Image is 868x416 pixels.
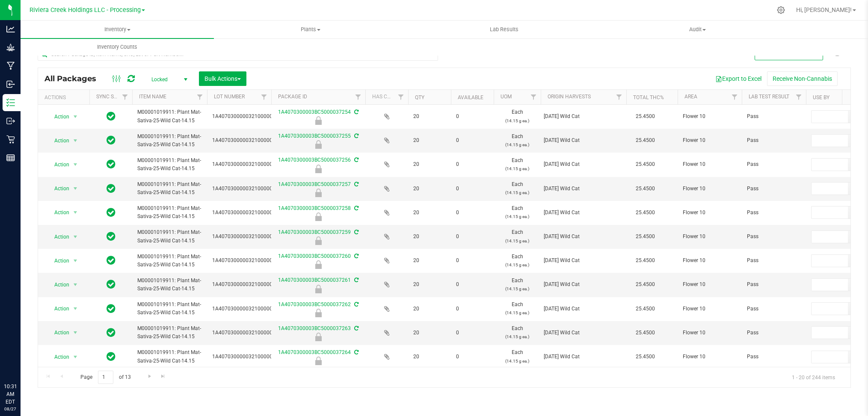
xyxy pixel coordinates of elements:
div: [DATE] Wild Cat [544,233,624,241]
span: 20 [413,329,446,337]
a: UOM [501,94,512,100]
p: (14.15 g ea.) [499,141,536,149]
span: Pass [747,233,801,241]
span: 1A4070300000321000000895 [212,305,284,313]
span: Flower 10 [683,257,737,265]
span: M00001019911: Plant Mat-Sativa-25-Wild Cat-14.15 [137,348,202,365]
span: select [70,351,81,363]
span: 1A4070300000321000000895 [212,353,284,361]
span: 25.4500 [631,134,659,147]
span: Action [47,351,70,363]
span: Action [47,279,70,291]
p: (14.15 g ea.) [499,285,536,293]
span: Sync from Compliance System [353,181,358,187]
p: (14.15 g ea.) [499,165,536,173]
div: Final Check Lock [270,333,367,341]
span: M00001019911: Plant Mat-Sativa-25-Wild Cat-14.15 [137,301,202,317]
span: 0 [456,160,489,168]
span: select [848,231,860,243]
span: Each [499,108,536,124]
div: Final Check Lock [270,285,367,293]
span: select [848,111,860,123]
span: select [848,351,860,363]
a: Inventory [21,21,214,38]
span: 0 [456,209,489,217]
span: Flower 10 [683,305,737,313]
span: 0 [456,353,489,361]
span: 25.4500 [631,351,659,363]
span: select [70,303,81,315]
span: Sync from Compliance System [353,133,358,139]
span: 20 [413,280,446,289]
inline-svg: Analytics [6,25,15,33]
p: (14.15 g ea.) [499,189,536,197]
span: select [70,183,81,195]
div: [DATE] Wild Cat [544,257,624,265]
a: 1A4070300003BC5000037255 [278,133,351,139]
a: Qty [415,94,424,100]
span: Pass [747,353,801,361]
span: Each [499,228,536,245]
div: Final Check Lock [270,236,367,245]
button: Bulk Actions [199,71,246,86]
span: Flower 10 [683,329,737,337]
div: [DATE] Wild Cat [544,136,624,145]
span: select [70,279,81,291]
p: (14.15 g ea.) [499,357,536,365]
a: 1A4070300003BC5000037260 [278,253,351,259]
inline-svg: Outbound [6,117,15,125]
span: 1A4070300000321000000895 [212,280,284,289]
a: Use By [813,94,829,100]
span: Each [499,301,536,317]
a: Available [458,94,483,100]
span: Sync from Compliance System [353,301,358,307]
span: select [70,111,81,123]
span: Each [499,253,536,269]
div: Final Check Lock [270,212,367,221]
span: 1A4070300000321000000895 [212,136,284,145]
span: 0 [456,280,489,289]
span: Pass [747,305,801,313]
span: 25.4500 [631,230,659,243]
span: Each [499,348,536,365]
span: 25.4500 [631,327,659,339]
a: Item Name [139,94,166,100]
a: Filter [394,90,408,104]
a: Filter [792,90,806,104]
a: Filter [257,90,271,104]
span: select [848,255,860,267]
span: 1 - 20 of 244 items [785,371,842,384]
span: In Sync [107,254,116,266]
span: Inventory [21,26,214,33]
p: (14.15 g ea.) [499,237,536,245]
span: 0 [456,136,489,145]
span: 20 [413,209,446,217]
span: M00001019911: Plant Mat-Sativa-25-Wild Cat-14.15 [137,156,202,173]
a: Origin Harvests [548,94,591,100]
a: 1A4070300003BC5000037258 [278,205,351,211]
p: (14.15 g ea.) [499,117,536,125]
span: Pass [747,136,801,145]
button: Receive Non-Cannabis [767,71,838,86]
span: In Sync [107,278,116,290]
div: Final Check Lock [270,357,367,365]
a: Lab Test Result [749,94,789,100]
div: Final Check Lock [270,189,367,197]
a: Filter [612,90,626,104]
p: (14.15 g ea.) [499,309,536,317]
div: [DATE] Wild Cat [544,160,624,168]
div: [DATE] Wild Cat [544,112,624,121]
span: 0 [456,329,489,337]
span: Flower 10 [683,209,737,217]
p: 10:31 AM EDT [4,383,17,406]
span: 20 [413,257,446,265]
span: 0 [456,185,489,193]
span: Pass [747,112,801,121]
div: Final Check Lock [270,116,367,125]
a: Audit [601,21,794,38]
inline-svg: Grow [6,43,15,52]
span: select [70,327,81,339]
span: select [848,135,860,147]
span: Flower 10 [683,112,737,121]
th: Has COA [365,90,408,105]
